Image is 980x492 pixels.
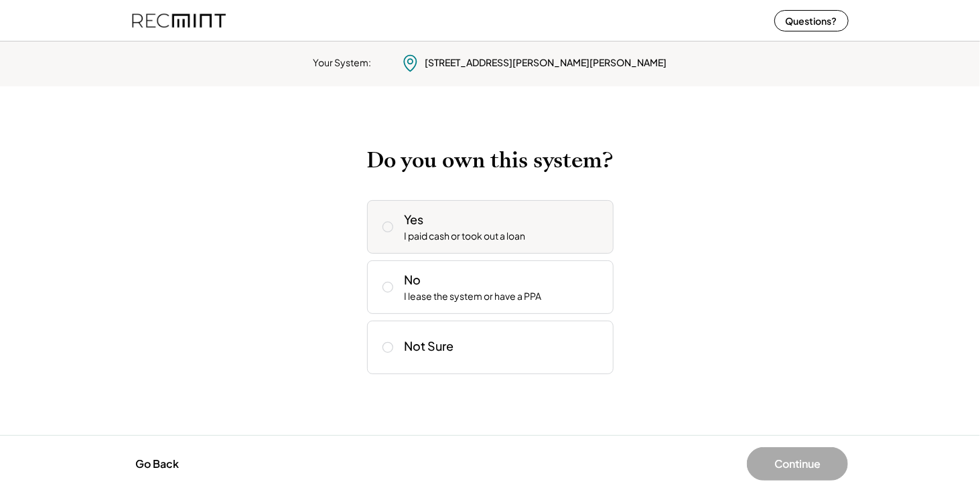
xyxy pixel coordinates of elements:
button: Continue [747,447,848,481]
div: [STREET_ADDRESS][PERSON_NAME][PERSON_NAME] [425,56,667,70]
div: I lease the system or have a PPA [405,290,542,303]
div: No [405,271,421,288]
h2: Do you own this system? [367,147,614,173]
div: Yes [405,211,424,228]
div: Not Sure [405,338,454,353]
div: I paid cash or took out a loan [405,230,526,243]
img: recmint-logotype%403x%20%281%29.jpeg [132,3,226,38]
button: Questions? [774,10,849,31]
button: Go Back [131,449,183,479]
div: Your System: [313,56,372,70]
